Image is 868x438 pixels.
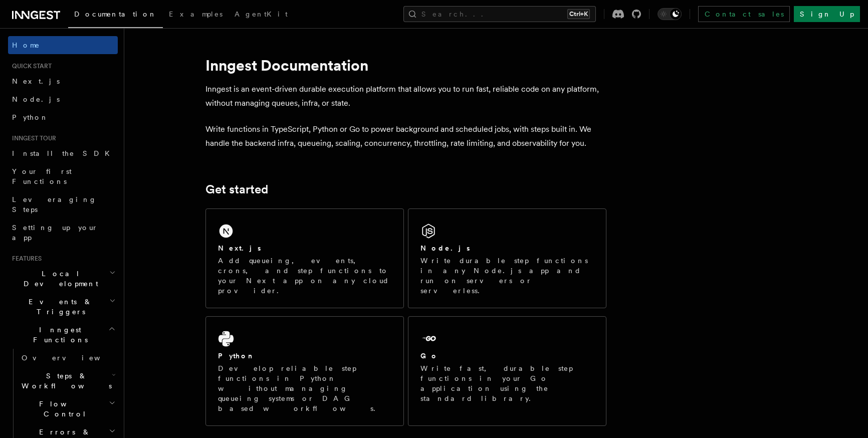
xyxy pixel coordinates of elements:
[18,395,118,423] button: Flow Control
[658,8,682,20] button: Toggle dark mode
[22,354,125,362] span: Overview
[420,256,594,296] p: Write durable step functions in any Node.js app and run on servers or serverless.
[8,162,118,190] a: Your first Functions
[12,149,116,157] span: Install the SDK
[18,399,109,419] span: Flow Control
[8,255,42,263] span: Features
[8,36,118,54] a: Home
[235,10,288,18] span: AgentKit
[420,363,594,403] p: Write fast, durable step functions in your Go application using the standard library.
[12,224,98,242] span: Setting up your app
[12,167,72,185] span: Your first Functions
[567,9,590,19] kbd: Ctrl+K
[205,82,606,110] p: Inngest is an event-driven durable execution platform that allows you to run fast, reliable code ...
[163,3,229,27] a: Examples
[8,297,109,317] span: Events & Triggers
[8,269,109,289] span: Local Development
[8,293,118,321] button: Events & Triggers
[68,3,163,28] a: Documentation
[218,363,391,413] p: Develop reliable step functions in Python without managing queueing systems or DAG based workflows.
[408,208,606,308] a: Node.jsWrite durable step functions in any Node.js app and run on servers or serverless.
[698,6,790,22] a: Contact sales
[408,316,606,426] a: GoWrite fast, durable step functions in your Go application using the standard library.
[8,144,118,162] a: Install the SDK
[12,77,60,85] span: Next.js
[8,325,108,345] span: Inngest Functions
[229,3,294,27] a: AgentKit
[8,90,118,108] a: Node.js
[8,218,118,247] a: Setting up your app
[8,108,118,126] a: Python
[218,351,255,361] h2: Python
[205,56,606,74] h1: Inngest Documentation
[169,10,223,18] span: Examples
[8,72,118,90] a: Next.js
[18,371,112,391] span: Steps & Workflows
[420,243,470,253] h2: Node.js
[8,265,118,293] button: Local Development
[794,6,860,22] a: Sign Up
[218,256,391,296] p: Add queueing, events, crons, and step functions to your Next app on any cloud provider.
[205,316,404,426] a: PythonDevelop reliable step functions in Python without managing queueing systems or DAG based wo...
[8,321,118,349] button: Inngest Functions
[12,95,60,103] span: Node.js
[218,243,261,253] h2: Next.js
[12,195,97,213] span: Leveraging Steps
[12,40,40,50] span: Home
[205,208,404,308] a: Next.jsAdd queueing, events, crons, and step functions to your Next app on any cloud provider.
[403,6,596,22] button: Search...Ctrl+K
[18,349,118,367] a: Overview
[8,134,56,142] span: Inngest tour
[205,122,606,150] p: Write functions in TypeScript, Python or Go to power background and scheduled jobs, with steps bu...
[8,62,52,70] span: Quick start
[12,113,49,121] span: Python
[8,190,118,218] a: Leveraging Steps
[205,182,268,196] a: Get started
[18,367,118,395] button: Steps & Workflows
[420,351,439,361] h2: Go
[74,10,157,18] span: Documentation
